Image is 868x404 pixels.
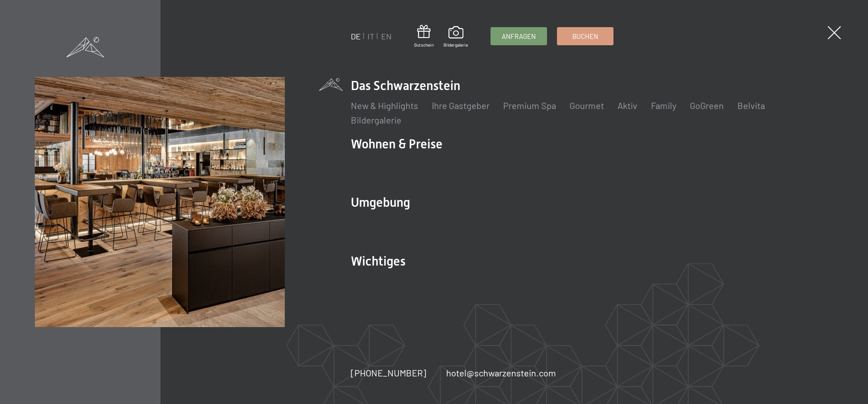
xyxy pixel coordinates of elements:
[618,100,637,111] a: Aktiv
[503,100,556,111] a: Premium Spa
[443,42,468,48] span: Bildergalerie
[432,100,490,111] a: Ihre Gastgeber
[491,28,547,45] a: Anfragen
[651,100,676,111] a: Family
[572,32,598,41] span: Buchen
[368,31,374,41] a: IT
[351,31,361,41] a: DE
[351,367,426,378] span: [PHONE_NUMBER]
[351,100,418,111] a: New & Highlights
[446,366,556,379] a: hotel@schwarzenstein.com
[557,28,613,45] a: Buchen
[351,114,401,125] a: Bildergalerie
[737,100,765,111] a: Belvita
[381,31,392,41] a: EN
[414,42,434,48] span: Gutschein
[502,32,536,41] span: Anfragen
[351,366,426,379] a: [PHONE_NUMBER]
[570,100,604,111] a: Gourmet
[414,25,434,48] a: Gutschein
[443,26,468,48] a: Bildergalerie
[690,100,724,111] a: GoGreen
